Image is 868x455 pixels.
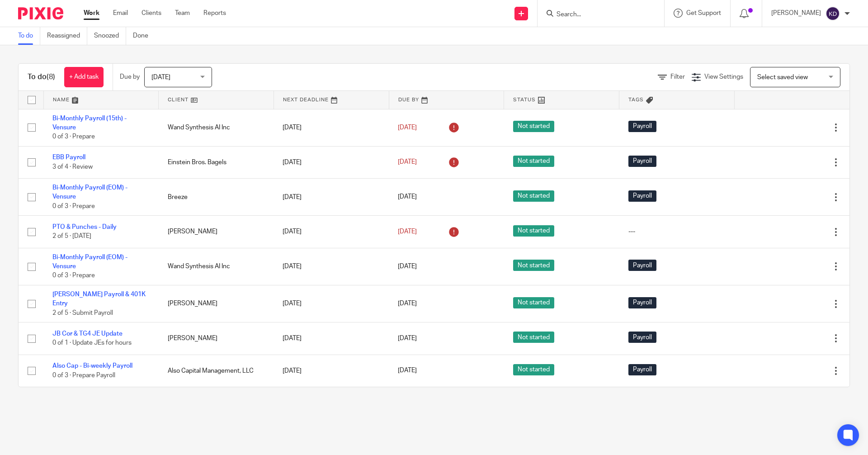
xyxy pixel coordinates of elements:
[628,97,644,102] span: Tags
[513,121,554,132] span: Not started
[628,227,726,236] div: ---
[203,9,226,18] a: Reports
[52,291,146,307] a: [PERSON_NAME] Payroll & 401K Entry
[513,332,554,343] span: Not started
[398,228,417,235] span: [DATE]
[84,9,99,18] a: Work
[628,260,656,271] span: Payroll
[52,164,93,170] span: 3 of 4 · Review
[142,9,161,18] a: Clients
[556,11,637,19] input: Search
[398,368,417,374] span: [DATE]
[18,27,40,45] a: To do
[64,67,104,87] a: + Add task
[47,27,87,45] a: Reassigned
[52,372,115,379] span: 0 of 3 · Prepare Payroll
[159,179,274,216] td: Breeze
[120,72,140,81] p: Due by
[704,74,743,80] span: View Settings
[159,146,274,178] td: Einstein Bros. Bagels
[18,7,63,19] img: Pixie
[513,190,554,202] span: Not started
[159,285,274,322] td: [PERSON_NAME]
[757,74,808,81] span: Select saved view
[670,74,685,80] span: Filter
[159,248,274,285] td: Wand Synthesis AI Inc
[513,297,554,308] span: Not started
[398,263,417,270] span: [DATE]
[52,185,127,200] a: Bi-Monthly Payroll (EOM) - Vensure
[133,27,155,45] a: Done
[628,190,656,202] span: Payroll
[398,194,417,200] span: [DATE]
[398,335,417,341] span: [DATE]
[398,159,417,166] span: [DATE]
[28,72,55,82] h1: To do
[398,300,417,307] span: [DATE]
[513,260,554,271] span: Not started
[274,322,389,355] td: [DATE]
[513,225,554,237] span: Not started
[52,254,127,270] a: Bi-Monthly Payroll (EOM) - Vensure
[274,109,389,146] td: [DATE]
[159,109,274,146] td: Wand Synthesis AI Inc
[47,73,55,81] span: (8)
[686,10,721,16] span: Get Support
[159,216,274,248] td: [PERSON_NAME]
[151,74,170,81] span: [DATE]
[52,154,85,161] a: EBB Payroll
[52,363,132,369] a: Also Cap - Bi-weekly Payroll
[513,156,554,167] span: Not started
[52,115,127,131] a: Bi-Monthly Payroll (15th) - Vensure
[52,273,95,279] span: 0 of 3 · Prepare
[628,121,656,132] span: Payroll
[274,285,389,322] td: [DATE]
[771,9,821,18] p: [PERSON_NAME]
[628,297,656,308] span: Payroll
[159,355,274,387] td: Also Capital Management, LLC
[94,27,126,45] a: Snoozed
[274,248,389,285] td: [DATE]
[113,9,128,18] a: Email
[52,310,113,316] span: 2 of 5 · Submit Payroll
[274,216,389,248] td: [DATE]
[52,133,95,140] span: 0 of 3 · Prepare
[52,340,132,346] span: 0 of 1 · Update JEs for hours
[52,203,95,209] span: 0 of 3 · Prepare
[274,146,389,178] td: [DATE]
[628,332,656,343] span: Payroll
[513,364,554,375] span: Not started
[52,224,117,230] a: PTO & Punches - Daily
[52,331,123,337] a: JB Cor & TG4 JE Update
[159,322,274,355] td: [PERSON_NAME]
[826,6,840,21] img: svg%3E
[52,233,91,240] span: 2 of 5 · [DATE]
[175,9,190,18] a: Team
[628,156,656,167] span: Payroll
[398,124,417,131] span: [DATE]
[628,364,656,375] span: Payroll
[274,355,389,387] td: [DATE]
[274,179,389,216] td: [DATE]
